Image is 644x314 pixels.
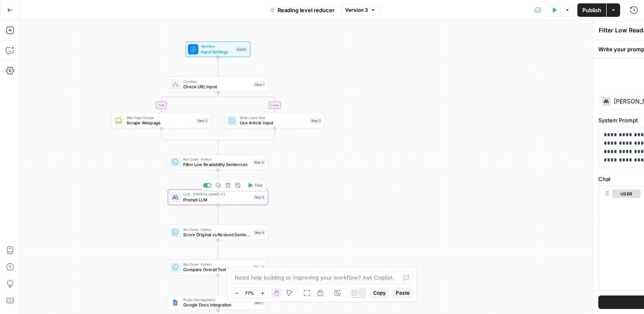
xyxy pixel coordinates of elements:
div: LLM · [PERSON_NAME] 4.5Prompt LLMStep 5Test [168,190,268,205]
g: Edge from step_3 to step_1-conditional-end [218,128,275,143]
span: Run Code · Python [183,227,251,232]
g: Edge from step_1-conditional-end to step_4 [217,142,219,154]
span: Workflow [201,44,233,49]
span: Version 3 [345,6,368,14]
button: Publish [577,3,606,17]
div: Step 1 [254,82,265,87]
span: Write Liquid Text [240,115,307,120]
span: Copy [373,289,386,297]
g: Edge from step_8 to step_7 [217,275,219,294]
img: Instagram%20post%20-%201%201.png [172,299,178,306]
span: Condition [183,79,251,84]
div: Write Liquid TextUse Article InputStep 3 [224,113,325,129]
g: Edge from step_5 to step_6 [217,205,219,224]
div: Step 5 [253,194,265,200]
span: Check URL Input [183,83,251,90]
span: Google Docs Integration [183,301,251,308]
span: Input Settings [201,48,233,55]
div: Step 4 [253,159,265,165]
div: Step 3 [310,118,322,124]
span: Use Article Input [240,120,307,126]
g: Edge from step_6 to step_8 [217,240,219,259]
span: Project Management [183,297,251,302]
g: Edge from step_1 to step_3 [218,92,275,112]
span: Run Code · Python [183,157,250,162]
button: Version 3 [341,5,379,16]
span: Prompt LLM [183,196,251,203]
span: Reading level reducer [278,6,335,14]
div: Web Page ScrapeScrape WebpageStep 2 [111,113,211,129]
span: Publish [582,6,601,14]
div: Step 6 [253,230,265,235]
span: 77% [245,290,254,296]
g: Edge from start to step_1 [217,57,219,76]
div: Step 2 [196,118,208,124]
div: Step 7 [253,300,265,306]
button: Paste [392,288,413,298]
span: Paste [396,289,410,297]
div: Step 8 [253,264,265,270]
div: WorkflowInput SettingsInputs [168,42,268,57]
g: Edge from step_2 to step_1-conditional-end [161,128,218,143]
div: Run Code · PythonScore Original vs Revised SentencesStep 6 [168,224,268,240]
span: Test [254,182,262,188]
div: ConditionCheck URL InputStep 1 [168,77,268,92]
span: Filter Low Readability Sentences [183,161,250,168]
span: Score Original vs Revised Sentences [183,231,251,237]
div: Run Code · PythonFilter Low Readability SentencesStep 4 [168,154,268,170]
button: Copy [370,288,389,298]
span: Compare Overall Text Readability [183,267,251,273]
span: LLM · [PERSON_NAME] 4.5 [183,192,251,197]
button: Test [245,181,265,190]
button: Reading level reducer [265,3,340,17]
span: Run Code · Python [183,262,251,267]
div: Inputs [236,46,248,52]
div: Run Code · PythonCompare Overall Text ReadabilityStep 8 [168,260,268,275]
span: Web Page Scrape [127,115,194,120]
div: Project ManagementGoogle Docs IntegrationStep 7 [168,295,268,310]
span: Scrape Webpage [127,120,194,126]
g: Edge from step_1 to step_2 [161,92,218,112]
button: user [612,190,641,198]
